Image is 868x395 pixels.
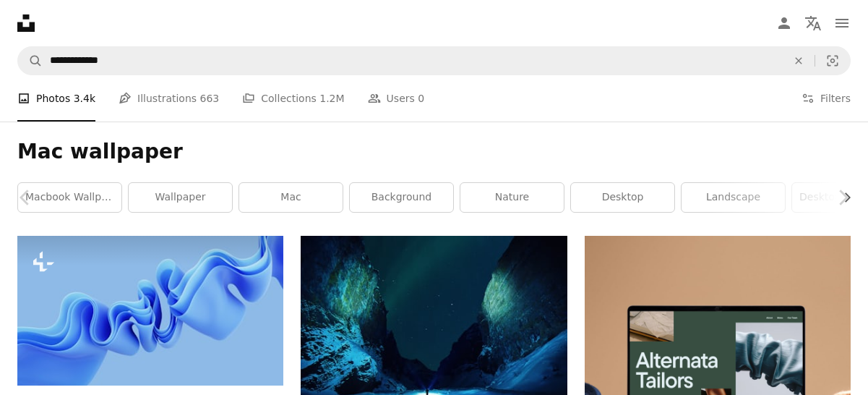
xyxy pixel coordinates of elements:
button: Visual search [815,47,850,75]
a: Next [817,128,868,267]
a: wallpaper [129,183,232,212]
a: background [350,183,453,212]
button: Search Unsplash [18,47,43,75]
a: macbook wallpaper [18,183,121,212]
button: Filters [802,75,851,122]
a: Collections 1.2M [242,75,344,122]
span: 1.2M [319,90,344,106]
a: Log in / Sign up [770,9,799,38]
span: 663 [200,90,220,106]
a: Users 0 [368,75,425,122]
a: northern lights [301,318,567,331]
span: 0 [418,90,424,106]
a: desktop [571,183,674,212]
a: 3d render, abstract modern blue background, folded ribbons macro, fashion wallpaper with wavy lay... [17,304,283,317]
button: Language [799,9,828,38]
a: Illustrations 663 [119,75,219,122]
button: Menu [828,9,856,38]
button: Clear [783,47,815,75]
img: 3d render, abstract modern blue background, folded ribbons macro, fashion wallpaper with wavy lay... [17,236,283,386]
form: Find visuals sitewide [17,46,851,75]
a: mac [239,183,343,212]
a: nature [460,183,564,212]
a: landscape [682,183,785,212]
h1: Mac wallpaper [17,139,851,165]
a: Home — Unsplash [17,14,35,32]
